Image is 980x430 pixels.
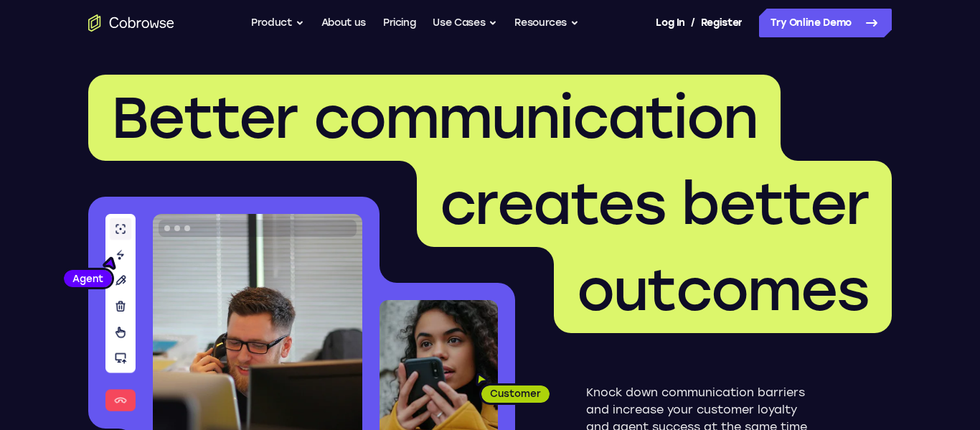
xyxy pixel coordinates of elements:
[440,169,869,238] span: creates better
[383,9,416,37] a: Pricing
[701,9,743,37] a: Register
[514,9,579,37] button: Resources
[88,14,174,32] a: Go to the home page
[656,9,684,37] a: Log In
[321,9,366,37] a: About us
[577,256,869,324] span: outcomes
[691,14,695,32] span: /
[759,9,892,37] a: Try Online Demo
[111,83,758,152] span: Better communication
[251,9,304,37] button: Product
[433,9,497,37] button: Use Cases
